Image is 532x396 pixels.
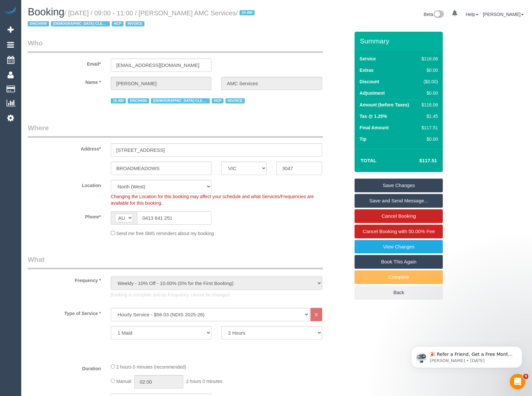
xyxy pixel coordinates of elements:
[419,78,438,85] div: ($0.00)
[355,225,443,238] a: Cancel Booking with 50.00% Fee
[401,333,532,378] iframe: Intercom notifications message
[359,136,366,142] label: Tip
[111,292,322,298] p: Booking is complete and its Frequency cannot be changed
[28,255,323,269] legend: What
[28,21,49,26] span: DNC04/09
[400,158,437,164] h4: $117.51
[355,240,443,254] a: View Changes
[433,10,444,19] img: New interface
[28,6,64,18] span: Booking
[419,67,438,73] div: $0.00
[359,78,379,85] label: Discount
[355,286,443,299] a: Back
[111,58,211,72] input: Email*
[28,123,323,138] legend: Where
[355,255,443,269] a: Book This Again
[360,158,376,163] strong: Total
[116,231,214,236] span: Send me free SMS reminders about my booking
[466,12,478,17] a: Help
[419,90,438,96] div: $0.00
[23,58,106,67] label: Email*
[360,37,440,45] h3: Summary
[359,90,385,96] label: Adjustment
[116,379,131,384] span: Manual
[137,211,211,225] input: Phone*
[23,275,106,284] label: Frequency *
[111,98,126,103] span: 1h AW
[23,363,106,372] label: Duration
[510,374,525,389] iframe: Intercom live chat
[419,124,438,131] div: $117.51
[359,124,389,131] label: Final Amount
[359,113,387,119] label: Tax @ 1.25%
[112,21,124,26] span: HCP
[359,67,374,73] label: Extras
[221,77,322,90] input: Last Name*
[419,113,438,119] div: $1.45
[128,98,149,103] span: DNC04/09
[225,98,244,103] span: INVOICE
[483,12,524,17] a: [PERSON_NAME]
[363,229,435,234] span: Cancel Booking with 50.00% Fee
[28,38,323,53] legend: Who
[355,179,443,192] a: Save Changes
[186,379,222,384] span: 2 hours 0 minutes
[212,98,224,103] span: HCP
[151,98,210,103] span: [DEMOGRAPHIC_DATA] CLEANER ONLY
[111,162,211,175] input: Suburb*
[240,10,255,15] span: 1h AW
[523,374,528,379] span: 9
[23,77,106,86] label: Name *
[355,194,443,208] a: Save and Send Message...
[355,209,443,223] a: Cancel Booking
[23,143,106,152] label: Address*
[419,102,438,108] div: $116.06
[4,7,17,16] img: Automaid Logo
[23,211,106,220] label: Phone*
[419,136,438,142] div: $0.00
[51,21,110,26] span: [DEMOGRAPHIC_DATA] CLEANER ONLY
[23,180,106,189] label: Location
[116,364,186,370] span: 2 hours 0 minutes (recommended)
[111,194,314,206] span: Changing the Location for this booking may affect your schedule and what Services/Frequencies are...
[125,21,144,26] span: INVOICE
[359,55,376,62] label: Service
[23,308,106,317] label: Type of Service *
[359,102,409,108] label: Amount (before Taxes)
[28,9,257,28] small: / [DATE] / 09:00 - 11:00 / [PERSON_NAME] AMC Services
[419,55,438,62] div: $116.06
[424,12,444,17] a: Beta
[276,162,322,175] input: Post Code*
[111,77,211,90] input: First Name*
